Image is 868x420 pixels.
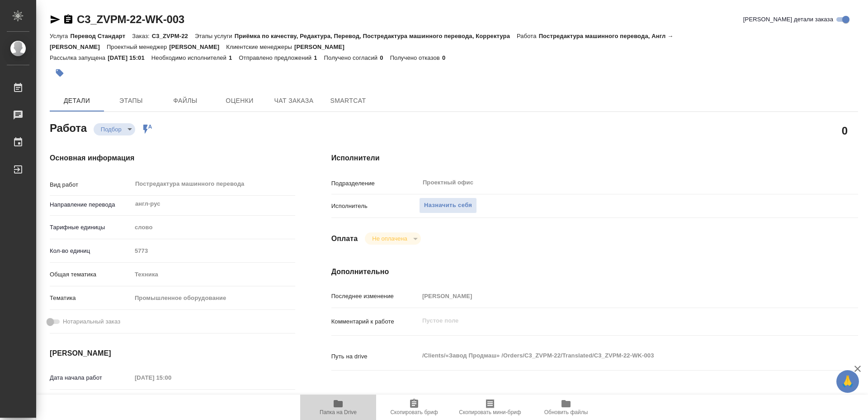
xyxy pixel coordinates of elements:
p: Тарифные единицы [50,223,132,232]
p: Дата начала работ [50,373,132,382]
h4: Основная информация [50,153,295,164]
div: Промышленное оборудование [132,290,295,306]
input: Пустое поле [132,371,211,384]
input: Пустое поле [132,244,295,257]
p: Клиентские менеджеры [226,43,294,50]
p: Направление перевода [50,200,132,209]
p: 1 [314,54,324,61]
p: Вид работ [50,180,132,189]
h4: Оплата [331,233,358,244]
span: SmartCat [326,95,370,106]
p: Перевод Стандарт [70,33,132,39]
h2: 0 [842,123,848,138]
span: [PERSON_NAME] детали заказа [743,15,833,24]
span: Папка на Drive [320,409,357,415]
h4: Дополнительно [331,266,858,277]
button: Скопировать ссылку для ЯМессенджера [50,14,61,25]
span: Файлы [164,95,207,106]
button: Добавить тэг [50,63,70,83]
p: Необходимо исполнителей [151,54,229,61]
p: Приёмка по качеству, Редактура, Перевод, Постредактура машинного перевода, Корректура [235,33,517,39]
p: Путь на drive [331,352,419,361]
button: Назначить себя [419,198,477,213]
span: Скопировать мини-бриф [459,409,521,415]
div: Техника [132,267,295,282]
p: Общая тематика [50,270,132,279]
p: Тематика [50,294,132,303]
p: Заказ: [132,33,151,39]
p: Получено отказов [390,54,442,61]
p: [PERSON_NAME] [294,43,351,50]
p: Этапы услуги [195,33,235,39]
p: 0 [380,54,390,61]
button: Не оплачена [369,235,410,242]
p: Комментарий к работе [331,317,419,326]
p: 1 [229,54,239,61]
p: Рассылка запущена [50,54,108,61]
input: Пустое поле [419,290,814,303]
p: Работа [517,33,539,39]
span: Назначить себя [424,200,472,211]
p: C3_ZVPM-22 [152,33,195,39]
p: Получено согласий [324,54,380,61]
span: Нотариальный заказ [63,317,120,326]
button: Обновить файлы [528,395,604,420]
span: 🙏 [840,372,855,391]
p: Кол-во единиц [50,246,132,256]
p: Исполнитель [331,202,419,211]
p: Последнее изменение [331,292,419,301]
button: Скопировать бриф [376,395,452,420]
h4: Исполнители [331,153,858,164]
button: Скопировать ссылку [63,14,74,25]
button: Скопировать мини-бриф [452,395,528,420]
div: Подбор [365,232,420,245]
button: 🙏 [836,370,859,393]
p: 0 [442,54,452,61]
p: [PERSON_NAME] [169,43,226,50]
p: Услуга [50,33,70,39]
p: Отправлено предложений [239,54,314,61]
textarea: /Clients/«Завод Продмаш» /Orders/C3_ZVPM-22/Translated/C3_ZVPM-22-WK-003 [419,348,814,363]
p: [DATE] 15:01 [108,54,151,61]
span: Обновить файлы [544,409,588,415]
span: Детали [55,95,99,106]
div: Подбор [94,123,135,135]
div: слово [132,220,295,235]
h2: Работа [50,119,87,135]
span: Этапы [109,95,153,106]
a: C3_ZVPM-22-WK-003 [77,13,184,25]
button: Папка на Drive [300,395,376,420]
span: Оценки [218,95,261,106]
h4: [PERSON_NAME] [50,348,295,359]
p: Проектный менеджер [107,43,169,50]
button: Подбор [98,126,124,133]
span: Чат заказа [272,95,316,106]
p: Подразделение [331,179,419,188]
span: Скопировать бриф [390,409,438,415]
